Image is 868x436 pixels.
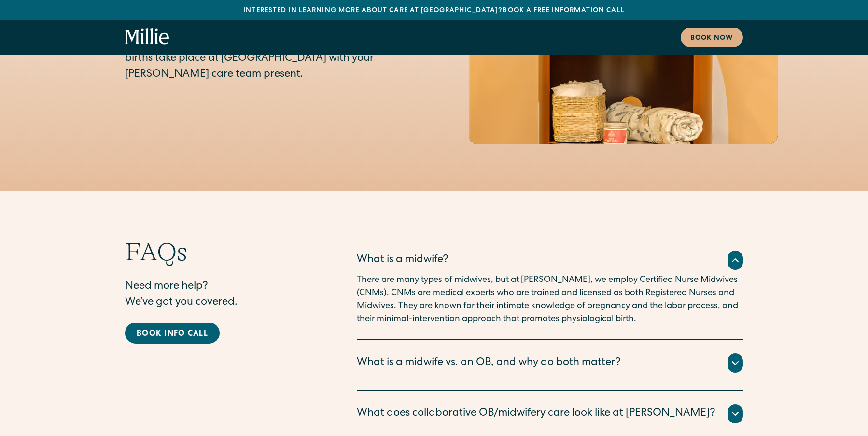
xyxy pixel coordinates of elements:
[357,253,448,268] div: What is a midwife?
[681,28,743,47] a: Book now
[503,7,624,14] a: Book a free information call
[125,237,318,267] h2: FAQs
[125,323,220,344] a: Book info call
[125,279,318,311] p: Need more help? We’ve got you covered.
[690,33,733,43] div: Book now
[125,28,169,46] a: home
[357,406,715,422] div: What does collaborative OB/midwifery care look like at [PERSON_NAME]?
[357,355,621,371] div: What is a midwife vs. an OB, and why do both matter?
[357,274,743,326] p: There are many types of midwives, but at [PERSON_NAME], we employ Certified Nurse Midwives (CNMs)...
[137,328,208,340] div: Book info call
